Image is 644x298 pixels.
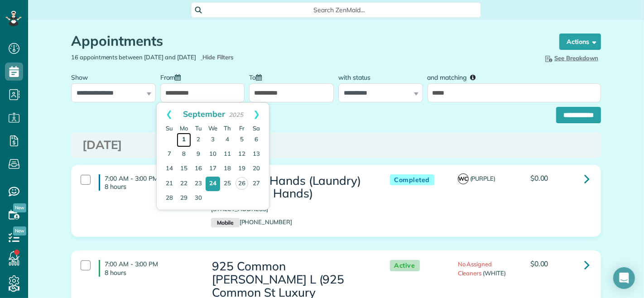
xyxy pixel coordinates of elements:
a: 28 [162,191,177,206]
a: 16 [191,162,206,176]
a: 22 [177,177,191,191]
a: 13 [249,147,264,162]
span: Friday [239,125,245,132]
a: 26 [235,177,248,190]
span: WC [458,173,469,184]
span: Thursday [224,125,231,132]
h3: Sweeping Hands (Laundry) (Sweeping Hands) [211,174,371,200]
a: 15 [177,162,191,176]
a: 27 [249,177,264,191]
span: (WHITE) [483,269,506,277]
span: September [183,109,225,119]
span: New [13,203,26,212]
p: 8 hours [105,183,197,191]
a: 14 [162,162,177,176]
span: Hide Filters [202,53,234,62]
a: 24 [206,177,220,191]
small: Mobile [211,218,239,228]
span: Sunday [166,125,173,132]
a: Next [244,103,269,125]
a: 2 [191,133,206,147]
a: 6 [249,133,264,147]
a: 23 [191,177,206,191]
h4: 7:00 AM - 3:00 PM [99,260,197,276]
a: 7 [162,147,177,162]
div: 16 appointments between [DATE] and [DATE] [64,53,336,62]
span: New [13,226,26,236]
a: 9 [191,147,206,162]
a: 4 [220,133,235,147]
span: Saturday [253,125,260,132]
span: No Assigned Cleaners [458,260,492,276]
span: $0.00 [530,173,548,183]
span: Tuesday [195,125,202,132]
span: $0.00 [530,259,548,268]
a: 29 [177,191,191,206]
p: [STREET_ADDRESS] [211,205,371,213]
h1: Appointments [71,34,542,48]
label: From [160,68,186,85]
a: 30 [191,191,206,206]
h4: 7:00 AM - 3:00 PM [99,174,197,191]
button: See Breakdown [541,53,601,63]
button: Actions [559,34,601,50]
a: 11 [220,147,235,162]
a: 20 [249,162,264,176]
h3: [DATE] [82,139,590,152]
a: 3 [206,133,220,147]
label: To [249,68,266,85]
a: 19 [235,162,249,176]
a: 8 [177,147,191,162]
span: See Breakdown [543,54,598,62]
a: Prev [157,103,182,125]
a: 18 [220,162,235,176]
span: Wednesday [208,125,217,132]
p: 8 hours [105,269,197,277]
a: 1 [177,133,191,147]
a: 5 [235,133,249,147]
a: 10 [206,147,220,162]
a: Mobile[PHONE_NUMBER] [211,218,292,226]
a: Hide Filters [201,53,234,61]
a: 12 [235,147,249,162]
label: and matching [428,68,482,85]
span: Completed [390,174,435,186]
span: (PURPLE) [470,175,496,182]
span: Monday [180,125,188,132]
span: Active [390,260,420,271]
a: 17 [206,162,220,176]
a: 21 [162,177,177,191]
span: 2025 [229,111,243,118]
a: 25 [220,177,235,191]
div: Open Intercom Messenger [613,267,635,289]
